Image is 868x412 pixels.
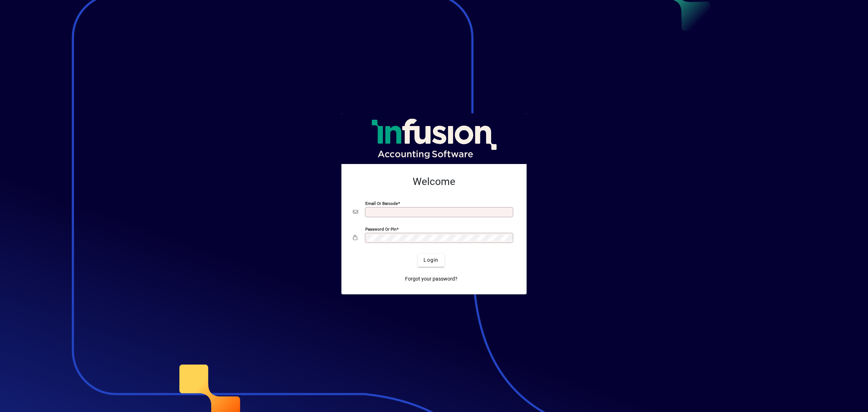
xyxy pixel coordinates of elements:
a: Forgot your password? [402,273,460,286]
mat-label: Email or Barcode [365,201,398,206]
mat-label: Password or Pin [365,226,396,231]
h2: Welcome [353,176,515,188]
span: Forgot your password? [405,275,458,283]
button: Login [418,254,444,267]
span: Login [424,256,438,264]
